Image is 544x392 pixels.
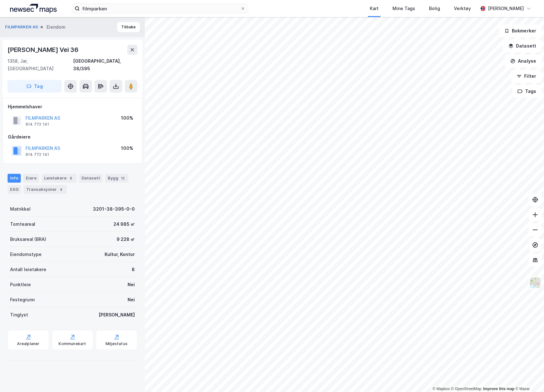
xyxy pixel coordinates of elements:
[121,145,133,152] div: 100%
[511,70,541,82] button: Filter
[513,362,544,392] iframe: Chat Widget
[392,5,415,12] div: Mine Tags
[432,387,450,391] a: Mapbox
[503,40,541,52] button: Datasett
[120,175,126,181] div: 12
[505,55,541,67] button: Analyse
[47,23,66,31] div: Eiendom
[73,57,137,72] div: [GEOGRAPHIC_DATA], 38/395
[5,24,39,30] button: FILMPARKEN AS
[24,185,67,194] div: Transaksjoner
[10,251,42,258] div: Eiendomstype
[8,133,137,141] div: Gårdeiere
[8,103,137,111] div: Hjemmelshaver
[105,174,129,183] div: Bygg
[80,4,240,13] input: Søk på adresse, matrikkel, gårdeiere, leietakere eller personer
[10,311,28,319] div: Tinglyst
[454,5,471,12] div: Verktøy
[8,45,80,55] div: [PERSON_NAME] Vei 36
[10,281,31,288] div: Punktleie
[429,5,440,12] div: Bolig
[106,341,128,346] div: Miljøstatus
[58,186,64,193] div: 4
[10,205,31,213] div: Matrikkel
[8,57,73,72] div: 1358, Jar, [GEOGRAPHIC_DATA]
[79,174,103,183] div: Datasett
[10,220,35,228] div: Tomteareal
[499,25,541,37] button: Bokmerker
[128,296,135,304] div: Nei
[488,5,524,12] div: [PERSON_NAME]
[451,387,482,391] a: OpenStreetMap
[23,174,39,183] div: Eiere
[117,236,135,243] div: 9 228 ㎡
[483,387,514,391] a: Improve this map
[59,341,86,346] div: Kommunekart
[17,341,39,346] div: Arealplaner
[26,122,49,127] div: 914 772 141
[42,174,77,183] div: Leietakere
[132,266,135,273] div: 8
[8,80,62,93] button: Tag
[529,277,541,289] img: Z
[128,281,135,288] div: Nei
[93,205,135,213] div: 3201-38-395-0-0
[512,85,541,98] button: Tags
[113,220,135,228] div: 24 985 ㎡
[10,266,46,273] div: Antall leietakere
[10,236,46,243] div: Bruksareal (BRA)
[99,311,135,319] div: [PERSON_NAME]
[370,5,379,12] div: Kart
[10,296,35,304] div: Festegrunn
[10,4,57,13] img: logo.a4113a55bc3d86da70a041830d287a7e.svg
[68,175,74,181] div: 8
[117,22,140,32] button: Tilbake
[105,251,135,258] div: Kultur, Kontor
[8,174,21,183] div: Info
[8,185,21,194] div: ESG
[121,114,133,122] div: 100%
[26,152,49,157] div: 914 772 141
